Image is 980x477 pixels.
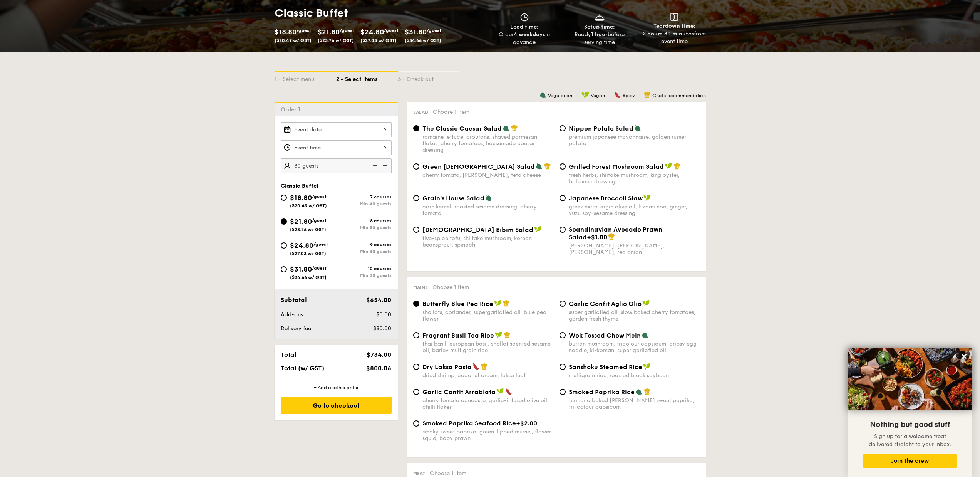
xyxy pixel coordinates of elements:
[422,134,553,153] div: romaine lettuce, croutons, shaved parmesan flakes, cherry tomatoes, housemade caesar dressing
[565,31,634,46] div: Ready before serving time
[422,195,484,202] span: Grain's House Salad
[373,325,391,332] span: $80.00
[591,31,608,38] strong: 1 hour
[503,300,510,307] img: icon-chef-hat.a58ddaea.svg
[569,397,700,410] div: turmeric baked [PERSON_NAME] sweet paprika, tri-colour capsicum
[290,203,327,208] span: ($20.49 w/ GST)
[336,273,392,278] div: Min 30 guests
[608,233,615,240] img: icon-chef-hat.a58ddaea.svg
[413,389,419,395] input: Garlic Confit Arrabiatacherry tomato concasse, garlic-infused olive oil, chilli flakes
[569,203,700,217] div: greek extra virgin olive oil, kizami nori, ginger, yuzu soy-sesame dressing
[569,363,642,371] span: Sanshoku Steamed Rice
[275,72,336,83] div: 1 - Select menu
[376,311,391,318] span: $0.00
[281,385,392,391] div: + Add another order
[413,420,419,427] input: Smoked Paprika Seafood Rice+$2.00smoky sweet paprika, green-lipped mussel, flower squid, baby prawn
[281,106,303,113] span: Order 1
[584,24,615,30] span: Setup time:
[670,13,678,21] img: icon-teardown.65201eee.svg
[510,24,539,30] span: Lead time:
[422,332,494,339] span: Fragrant Basil Tea Rice
[422,309,553,322] div: shallots, coriander, supergarlicfied oil, blue pea flower
[281,266,287,272] input: $31.80/guest($34.66 w/ GST)10 coursesMin 30 guests
[405,28,427,36] span: $31.80
[422,363,472,371] span: Dry Laksa Pasta
[644,388,651,395] img: icon-chef-hat.a58ddaea.svg
[312,194,327,199] span: /guest
[422,172,553,178] div: cherry tomato, [PERSON_NAME], feta cheese
[673,163,680,170] img: icon-chef-hat.a58ddaea.svg
[665,163,672,170] img: icon-vegan.f8ff3823.svg
[281,397,392,414] div: Go to checkout
[281,351,297,358] span: Total
[290,217,312,226] span: $21.80
[422,397,553,410] div: cherry tomato concasse, garlic-infused olive oil, chilli flakes
[653,23,695,29] span: Teardown time:
[413,195,419,201] input: Grain's House Saladcorn kernel, roasted sesame dressing, cherry tomato
[336,242,392,247] div: 9 courses
[569,125,633,132] span: Nippon Potato Salad
[536,163,543,170] img: icon-vegetarian.fe4039eb.svg
[281,218,287,225] input: $21.80/guest($23.76 w/ GST)8 coursesMin 30 guests
[863,454,957,468] button: Join the crew
[275,38,312,43] span: ($20.49 w/ GST)
[281,195,287,201] input: $18.80/guest($20.49 w/ GST)7 coursesMin 40 guests
[642,300,650,307] img: icon-vegan.f8ff3823.svg
[560,227,566,233] input: Scandinavian Avocado Prawn Salad+$1.00[PERSON_NAME], [PERSON_NAME], [PERSON_NAME], red onion
[422,372,553,379] div: dried shrimp, coconut cream, laksa leaf
[336,201,392,207] div: Min 40 guests
[281,183,319,189] span: Classic Buffet
[290,241,313,250] span: $24.80
[623,93,635,98] span: Spicy
[569,195,643,202] span: Japanese Broccoli Slaw
[290,227,326,232] span: ($23.76 w/ GST)
[634,124,641,131] img: icon-vegetarian.fe4039eb.svg
[569,309,700,322] div: super garlicfied oil, slow baked cherry tomatoes, garden fresh thyme
[494,300,502,307] img: icon-vegan.f8ff3823.svg
[369,158,380,173] img: icon-reduce.1d2dbef1.svg
[490,31,559,46] div: Order in advance
[281,364,324,372] span: Total (w/ GST)
[643,30,694,37] strong: 2 hours 30 minutes
[297,28,311,33] span: /guest
[290,275,327,280] span: ($34.66 w/ GST)
[472,363,479,370] img: icon-spicy.37a8142b.svg
[496,388,504,395] img: icon-vegan.f8ff3823.svg
[430,470,466,477] span: Choose 1 item
[413,364,419,370] input: Dry Laksa Pastadried shrimp, coconut cream, laksa leaf
[413,471,425,476] span: Meat
[569,172,700,185] div: fresh herbs, shiitake mushroom, king oyster, balsamic dressing
[413,227,419,233] input: [DEMOGRAPHIC_DATA] Bibim Saladfive-spice tofu, shiitake mushroom, korean beansprout, spinach
[360,28,384,36] span: $24.80
[281,296,307,304] span: Subtotal
[336,249,392,254] div: Min 30 guests
[870,420,950,429] span: Nothing but good stuff
[290,265,312,274] span: $31.80
[281,325,311,332] span: Delivery fee
[275,28,297,36] span: $18.80
[318,38,354,43] span: ($23.76 w/ GST)
[594,13,605,22] img: icon-dish.430c3a2e.svg
[422,341,553,354] div: thai basil, european basil, shallot scented sesame oil, barley multigrain rice
[281,158,392,173] input: Number of guests
[427,28,441,33] span: /guest
[433,109,469,115] span: Choose 1 item
[485,194,492,201] img: icon-vegetarian.fe4039eb.svg
[560,332,566,338] input: Wok Tossed Chow Meinbutton mushroom, tricolour capsicum, cripsy egg noodle, kikkoman, super garli...
[643,194,651,201] img: icon-vegan.f8ff3823.svg
[422,388,496,396] span: Garlic Confit Arrabiata
[275,6,487,20] h1: Classic Buffet
[290,251,326,256] span: ($27.03 w/ GST)
[281,242,287,249] input: $24.80/guest($27.03 w/ GST)9 coursesMin 30 guests
[560,125,566,131] input: Nippon Potato Saladpremium japanese mayonnaise, golden russet potato
[516,420,537,427] span: +$2.00
[422,235,553,248] div: five-spice tofu, shiitake mushroom, korean beansprout, spinach
[281,140,392,155] input: Event time
[560,389,566,395] input: Smoked Paprika Riceturmeric baked [PERSON_NAME] sweet paprika, tri-colour capsicum
[367,351,391,358] span: $734.00
[569,332,641,339] span: Wok Tossed Chow Mein
[569,134,700,147] div: premium japanese mayonnaise, golden russet potato
[413,301,419,307] input: Butterfly Blue Pea Riceshallots, coriander, supergarlicfied oil, blue pea flower
[642,331,648,338] img: icon-vegetarian.fe4039eb.svg
[569,341,700,354] div: button mushroom, tricolour capsicum, cripsy egg noodle, kikkoman, super garlicfied oil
